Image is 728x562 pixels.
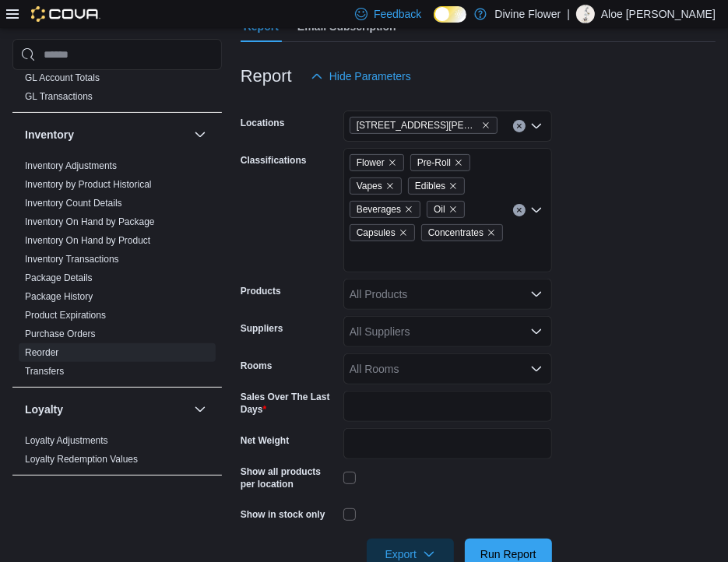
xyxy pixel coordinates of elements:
span: Pre-Roll [410,154,470,171]
span: Concentrates [421,224,503,241]
span: Vapes [350,177,402,195]
button: Remove Beverages from selection in this group [404,205,413,214]
input: Dark Mode [434,6,466,23]
button: Clear input [513,120,526,132]
span: Flower [350,154,404,171]
span: Pre-Roll [417,155,451,170]
button: Remove Edibles from selection in this group [448,181,458,191]
a: Loyalty Redemption Values [25,454,138,465]
a: Inventory Adjustments [25,160,117,171]
button: Open list of options [530,363,543,375]
span: Inventory On Hand by Product [25,234,150,247]
label: Show in stock only [241,508,325,521]
span: Package Details [25,272,93,284]
a: Transfers [25,366,64,377]
button: Loyalty [191,400,209,419]
a: Inventory by Product Historical [25,179,152,190]
span: Hide Parameters [329,68,411,84]
label: Locations [241,117,285,129]
a: Inventory On Hand by Product [25,235,150,246]
h3: Inventory [25,127,74,142]
label: Sales Over The Last Days [241,391,337,416]
a: GL Transactions [25,91,93,102]
span: Reorder [25,346,58,359]
label: Net Weight [241,434,289,447]
span: Oil [427,201,465,218]
a: Loyalty Adjustments [25,435,108,446]
span: Edibles [408,177,465,195]
button: Remove Oil from selection in this group [448,205,458,214]
label: Suppliers [241,322,283,335]
button: Clear input [513,204,526,216]
img: Cova [31,6,100,22]
button: Open list of options [530,204,543,216]
a: Inventory Count Details [25,198,122,209]
button: Inventory [25,127,188,142]
span: Inventory by Product Historical [25,178,152,191]
button: Remove Vapes from selection in this group [385,181,395,191]
button: Inventory [191,125,209,144]
span: Beverages [350,201,420,218]
div: Aloe Samuels [576,5,595,23]
span: GL Account Totals [25,72,100,84]
span: Loyalty Redemption Values [25,453,138,465]
button: Remove 5 Charles St West from selection in this group [481,121,491,130]
span: Vapes [357,178,382,194]
a: Package Details [25,272,93,283]
div: Finance [12,68,222,112]
p: Divine Flower [494,5,561,23]
span: 5 Charles St West [350,117,498,134]
span: Loyalty Adjustments [25,434,108,447]
span: Inventory On Hand by Package [25,216,155,228]
span: Feedback [374,6,421,22]
span: Oil [434,202,445,217]
span: Edibles [415,178,445,194]
button: Remove Flower from selection in this group [388,158,397,167]
button: Loyalty [25,402,188,417]
span: GL Transactions [25,90,93,103]
label: Rooms [241,360,273,372]
span: Transfers [25,365,64,378]
span: Beverages [357,202,401,217]
span: Run Report [480,546,536,562]
div: Inventory [12,156,222,387]
button: OCM [191,488,209,507]
h3: Loyalty [25,402,63,417]
h3: Report [241,67,292,86]
span: Flower [357,155,385,170]
div: Loyalty [12,431,222,475]
label: Products [241,285,281,297]
a: Reorder [25,347,58,358]
a: Package History [25,291,93,302]
button: Open list of options [530,120,543,132]
button: Hide Parameters [304,61,417,92]
button: OCM [25,490,188,505]
button: Remove Pre-Roll from selection in this group [454,158,463,167]
label: Show all products per location [241,465,337,490]
a: Product Expirations [25,310,106,321]
button: Remove Concentrates from selection in this group [487,228,496,237]
span: Dark Mode [434,23,434,23]
p: | [567,5,570,23]
label: Classifications [241,154,307,167]
button: Open list of options [530,325,543,338]
a: Purchase Orders [25,328,96,339]
button: Open list of options [530,288,543,300]
span: [STREET_ADDRESS][PERSON_NAME] [357,118,478,133]
button: Remove Capsules from selection in this group [399,228,408,237]
span: Inventory Transactions [25,253,119,265]
span: Purchase Orders [25,328,96,340]
p: Aloe [PERSON_NAME] [601,5,716,23]
a: GL Account Totals [25,72,100,83]
h3: OCM [25,490,51,505]
span: Product Expirations [25,309,106,321]
a: Inventory Transactions [25,254,119,265]
span: Capsules [357,225,396,241]
span: Capsules [350,224,415,241]
span: Inventory Count Details [25,197,122,209]
span: Concentrates [428,225,484,241]
a: Inventory On Hand by Package [25,216,155,227]
span: Package History [25,290,93,303]
span: Inventory Adjustments [25,160,117,172]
